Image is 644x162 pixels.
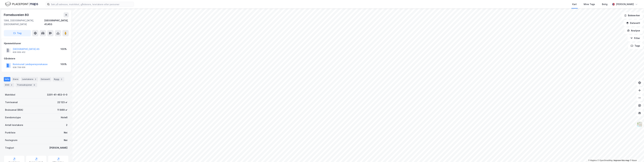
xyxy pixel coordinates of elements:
[44,19,69,26] div: [GEOGRAPHIC_DATA], 41/453
[33,83,36,87] div: 6
[61,116,67,119] div: Hotell
[10,83,13,87] div: 2
[57,108,67,112] div: 11 869 ㎡
[47,93,67,97] div: 3201-41-453-0-0
[4,42,69,45] div: Hjemmelshaver
[4,77,10,81] div: Info
[53,77,64,81] div: Bygg
[5,100,18,104] div: Tomteareal
[60,62,67,66] div: 100%
[64,138,67,142] div: Nei
[50,2,134,7] input: Søk på adresse, matrikkel, gårdeiere, leietakere eller personer
[5,131,15,135] div: Punktleie
[588,159,597,162] a: Mapbox
[34,78,37,81] div: 2
[4,83,14,87] div: ESG
[13,66,25,69] div: 938 708 606
[637,121,643,127] img: Z
[4,57,69,60] div: Gårdeiere
[57,100,67,104] div: 22 123 ㎡
[616,2,634,6] div: [PERSON_NAME]
[628,147,644,162] iframe: Chat Widget
[628,43,643,49] button: Tags
[5,116,21,119] div: Eiendomstype
[5,123,23,127] div: Antall leietakere
[628,35,643,41] button: Filter
[5,1,38,7] img: logo.f888ab2527a4732fd821a326f86c7f29.svg
[49,146,67,150] div: [PERSON_NAME]
[16,83,37,87] div: Transaksjoner
[64,131,67,135] div: Nei
[5,108,23,112] div: Bruksareal (BRA)
[13,51,25,54] div: 836 669 452
[621,12,643,19] button: Bokmerker
[624,20,643,26] button: Datasett
[624,27,643,34] button: Analyse
[602,2,607,6] div: Bolig
[5,138,17,142] div: Festegrunn
[12,77,20,81] div: Eiere
[66,123,67,127] div: 2
[572,2,577,6] div: Kart
[614,159,629,162] a: Improve this map
[4,12,29,17] div: Fornebuveien 80
[584,2,595,6] div: Mine Tags
[4,30,31,36] button: Tag
[60,47,67,51] div: 100%
[60,78,63,81] div: 2
[5,146,14,150] div: Tinglyst
[21,77,38,81] div: Leietakere
[40,77,51,81] div: Datasett
[5,93,15,97] div: Matrikkel
[598,159,613,162] a: OpenStreetMap
[4,19,44,26] div: 1366, [GEOGRAPHIC_DATA], [GEOGRAPHIC_DATA]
